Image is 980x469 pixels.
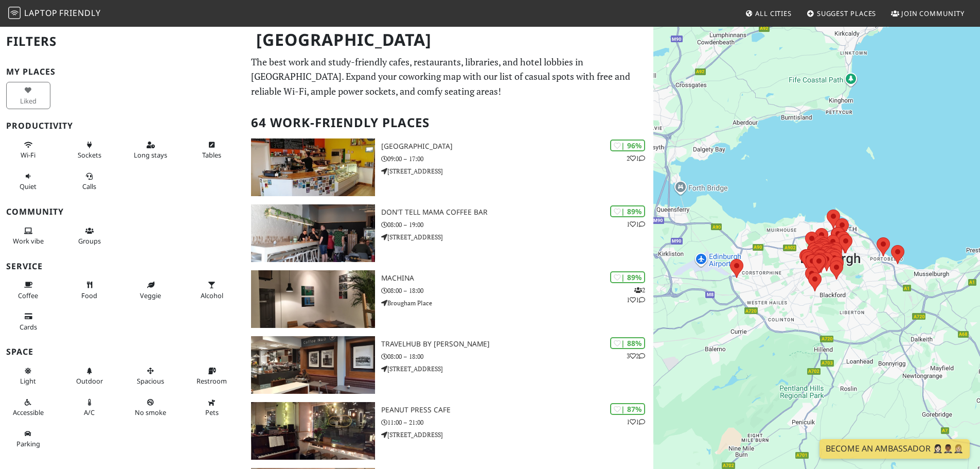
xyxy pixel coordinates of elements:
[381,142,653,151] h3: [GEOGRAPHIC_DATA]
[78,236,101,246] span: Group tables
[59,7,100,19] span: Friendly
[6,168,50,195] button: Quiet
[78,150,101,160] span: Power sockets
[248,26,651,54] h1: [GEOGRAPHIC_DATA]
[6,308,50,335] button: Cards
[20,322,37,332] span: Credit cards
[67,222,112,250] button: Groups
[190,136,234,164] button: Tables
[245,270,653,328] a: Machina | 89% 211 Machina 08:00 – 18:00 Brougham Place
[16,439,40,448] span: Parking
[190,362,234,390] button: Restroom
[129,362,173,390] button: Spacious
[6,394,50,421] button: Accessible
[381,208,653,217] h3: Don't tell Mama Coffee Bar
[381,364,653,374] p: [STREET_ADDRESS]
[755,9,792,18] span: All Cities
[251,270,375,328] img: Machina
[67,168,112,195] button: Calls
[381,286,653,296] p: 08:00 – 18:00
[381,220,653,230] p: 08:00 – 19:00
[627,351,645,361] p: 3 2
[819,439,970,459] a: Become an Ambassador 🤵🏻‍♀️🤵🏾‍♂️🤵🏼‍♀️
[245,204,653,262] a: Don't tell Mama Coffee Bar | 89% 11 Don't tell Mama Coffee Bar 08:00 – 19:00 [STREET_ADDRESS]
[67,136,112,164] button: Sockets
[803,4,881,23] a: Suggest Places
[817,9,877,18] span: Suggest Places
[205,408,219,417] span: Pet friendly
[67,362,112,390] button: Outdoor
[6,222,50,250] button: Work vibe
[197,376,227,386] span: Restroom
[381,166,653,176] p: [STREET_ADDRESS]
[6,362,50,390] button: Light
[887,4,969,23] a: Join Community
[381,430,653,440] p: [STREET_ADDRESS]
[901,9,965,18] span: Join Community
[6,425,50,453] button: Parking
[610,140,645,151] div: | 96%
[81,291,97,300] span: Food
[202,150,221,160] span: Work-friendly tables
[381,154,653,164] p: 09:00 – 17:00
[6,207,239,217] h3: Community
[24,7,58,19] span: Laptop
[140,291,161,300] span: Veggie
[21,150,35,160] span: Stable Wi-Fi
[8,5,101,23] a: LaptopFriendly LaptopFriendly
[381,232,653,242] p: [STREET_ADDRESS]
[381,340,653,349] h3: TravelHub by [PERSON_NAME]
[251,204,375,262] img: Don't tell Mama Coffee Bar
[245,138,653,196] a: North Fort Cafe | 96% 21 [GEOGRAPHIC_DATA] 09:00 – 17:00 [STREET_ADDRESS]
[6,26,239,57] h2: Filters
[129,136,173,164] button: Long stays
[8,7,21,19] img: LaptopFriendly
[13,236,44,246] span: People working
[627,153,645,163] p: 2 1
[129,276,173,304] button: Veggie
[251,138,375,196] img: North Fort Cafe
[627,219,645,229] p: 1 1
[6,347,239,357] h3: Space
[6,276,50,304] button: Coffee
[610,271,645,283] div: | 89%
[381,406,653,414] h3: Peanut Press Cafe
[6,136,50,164] button: Wi-Fi
[381,274,653,283] h3: Machina
[610,337,645,349] div: | 88%
[610,403,645,415] div: | 87%
[67,394,112,421] button: A/C
[190,276,234,304] button: Alcohol
[251,55,647,99] p: The best work and study-friendly cafes, restaurants, libraries, and hotel lobbies in [GEOGRAPHIC_...
[381,352,653,361] p: 08:00 – 18:00
[627,417,645,427] p: 1 1
[741,4,796,23] a: All Cities
[251,107,647,138] h2: 64 Work-Friendly Places
[381,298,653,308] p: Brougham Place
[610,205,645,217] div: | 89%
[82,182,96,191] span: Video/audio calls
[76,376,103,386] span: Outdoor area
[251,336,375,394] img: TravelHub by Lothian
[13,408,44,417] span: Accessible
[251,402,375,460] img: Peanut Press Cafe
[245,402,653,460] a: Peanut Press Cafe | 87% 11 Peanut Press Cafe 11:00 – 21:00 [STREET_ADDRESS]
[201,291,223,300] span: Alcohol
[137,376,164,386] span: Spacious
[627,285,645,305] p: 2 1 1
[84,408,95,417] span: Air conditioned
[134,150,167,160] span: Long stays
[67,276,112,304] button: Food
[6,262,239,271] h3: Service
[135,408,166,417] span: Smoke free
[129,394,173,421] button: No smoke
[190,394,234,421] button: Pets
[245,336,653,394] a: TravelHub by Lothian | 88% 32 TravelHub by [PERSON_NAME] 08:00 – 18:00 [STREET_ADDRESS]
[6,121,239,131] h3: Productivity
[20,182,37,191] span: Quiet
[6,67,239,77] h3: My Places
[18,291,38,300] span: Coffee
[20,376,36,386] span: Natural light
[381,418,653,427] p: 11:00 – 21:00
